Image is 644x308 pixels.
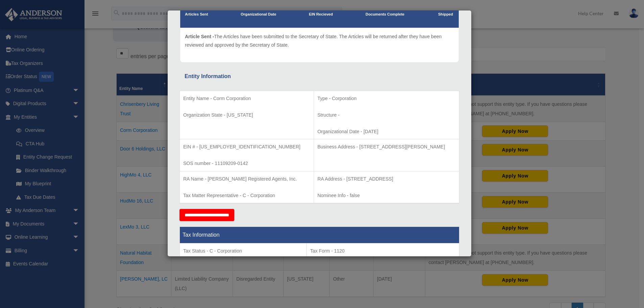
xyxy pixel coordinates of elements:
p: Tax Status - C - Corporation [183,247,303,255]
p: RA Name - [PERSON_NAME] Registered Agents, Inc. [183,175,310,183]
p: Articles Sent [185,11,208,18]
p: Entity Name - Corm Corporation [183,94,310,103]
p: RA Address - [STREET_ADDRESS] [317,175,456,183]
p: EIN # - [US_EMPLOYER_IDENTIFICATION_NUMBER] [183,143,310,151]
p: EIN Recieved [309,11,333,18]
p: Nominee Info - false [317,191,456,200]
p: Type - Corporation [317,94,456,103]
p: Tax Form - 1120 [310,247,456,255]
td: Tax Period Type - Fiscal [180,243,307,293]
p: Organizational Date [241,11,276,18]
p: Shipped [437,11,454,18]
p: The Articles have been submitted to the Secretary of State. The Articles will be returned after t... [185,32,454,49]
span: Article Sent - [185,34,214,39]
p: Documents Complete [365,11,404,18]
p: Organization State - [US_STATE] [183,111,310,119]
p: SOS number - 11109209-0142 [183,159,310,168]
p: Tax Matter Representative - C - Corporation [183,191,310,200]
div: Entity Information [185,72,454,81]
p: Business Address - [STREET_ADDRESS][PERSON_NAME] [317,143,456,151]
th: Tax Information [180,227,459,243]
p: Organizational Date - [DATE] [317,127,456,136]
p: Structure - [317,111,456,119]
